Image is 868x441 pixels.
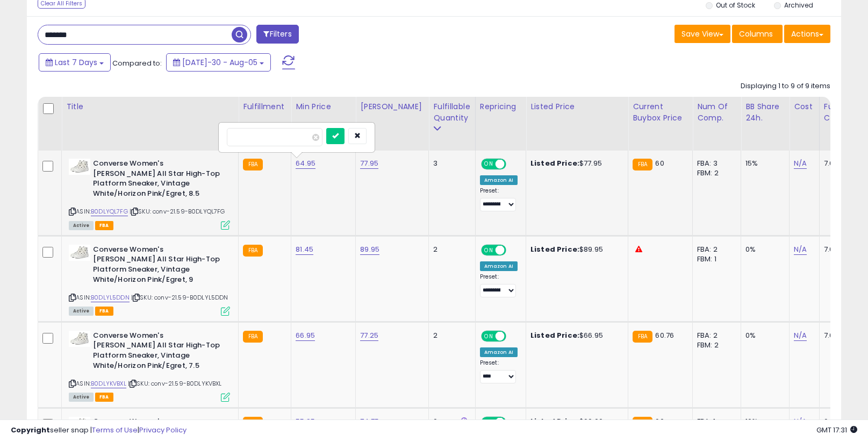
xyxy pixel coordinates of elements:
[633,159,652,170] small: FBA
[697,254,733,264] div: FBM: 1
[93,245,224,287] b: Converse Women's [PERSON_NAME] All Star High-Top Platform Sneaker, Vintage White/Horizon Pink/Egr...
[480,101,521,112] div: Repricing
[93,159,224,201] b: Converse Women's [PERSON_NAME] All Star High-Top Platform Sneaker, Vintage White/Horizon Pink/Egr...
[296,330,315,341] a: 66.95
[91,379,126,388] a: B0DLYKVBXL
[69,331,90,347] img: 31Fe0EIUArL._SL40_.jpg
[741,81,830,91] div: Displaying 1 to 9 of 9 items
[824,159,862,168] div: 7.08
[745,331,781,340] div: 0%
[243,245,263,257] small: FBA
[11,425,186,436] div: seller snap | |
[530,159,620,168] div: $77.95
[69,307,94,316] span: All listings currently available for purchase on Amazon
[633,331,652,343] small: FBA
[784,1,813,10] label: Archived
[296,244,313,255] a: 81.45
[69,159,90,175] img: 31Fe0EIUArL._SL40_.jpg
[69,221,94,230] span: All listings currently available for purchase on Amazon
[69,159,230,229] div: ASIN:
[55,57,97,68] span: Last 7 Days
[482,160,496,169] span: ON
[655,158,664,168] span: 60
[824,331,862,340] div: 7.08
[480,175,518,185] div: Amazon AI
[530,244,579,254] b: Listed Price:
[433,331,467,340] div: 2
[433,101,470,124] div: Fulfillable Quantity
[739,29,773,39] span: Columns
[243,101,286,112] div: Fulfillment
[95,307,113,316] span: FBA
[794,244,807,255] a: N/A
[182,57,257,68] span: [DATE]-30 - Aug-05
[655,330,674,340] span: 60.76
[816,425,857,435] span: 2025-08-16 17:31 GMT
[697,331,733,340] div: FBA: 2
[482,245,496,254] span: ON
[66,101,234,112] div: Title
[11,425,50,435] strong: Copyright
[131,293,228,302] span: | SKU: conv-21.59-B0DLYL5DDN
[166,53,271,72] button: [DATE]-30 - Aug-05
[256,25,298,44] button: Filters
[794,158,807,169] a: N/A
[697,245,733,254] div: FBA: 2
[480,261,518,271] div: Amazon AI
[530,245,620,254] div: $89.95
[530,101,623,112] div: Listed Price
[69,331,230,401] div: ASIN:
[112,58,162,68] span: Compared to:
[697,340,733,350] div: FBM: 2
[784,25,830,43] button: Actions
[95,221,113,230] span: FBA
[69,393,94,402] span: All listings currently available for purchase on Amazon
[93,331,224,373] b: Converse Women's [PERSON_NAME] All Star High-Top Platform Sneaker, Vintage White/Horizon Pink/Egr...
[824,245,862,254] div: 7.08
[633,101,688,124] div: Current Buybox Price
[794,101,815,112] div: Cost
[92,425,138,435] a: Terms of Use
[139,425,186,435] a: Privacy Policy
[130,207,225,216] span: | SKU: conv-21.59-B0DLYQL7FG
[243,331,263,343] small: FBA
[504,160,521,169] span: OFF
[91,293,130,302] a: B0DLYL5DDN
[433,245,467,254] div: 2
[95,393,113,402] span: FBA
[824,101,865,124] div: Fulfillment Cost
[697,168,733,178] div: FBM: 2
[243,159,263,170] small: FBA
[697,101,736,124] div: Num of Comp.
[480,187,518,211] div: Preset:
[480,273,518,297] div: Preset:
[504,245,521,254] span: OFF
[530,158,579,168] b: Listed Price:
[675,25,730,43] button: Save View
[482,331,496,340] span: ON
[732,25,783,43] button: Columns
[504,331,521,340] span: OFF
[360,330,378,341] a: 77.25
[91,207,128,216] a: B0DLYQL7FG
[296,101,351,112] div: Min Price
[745,101,785,124] div: BB Share 24h.
[69,245,90,261] img: 31Fe0EIUArL._SL40_.jpg
[360,244,379,255] a: 89.95
[716,1,755,10] label: Out of Stock
[745,245,781,254] div: 0%
[530,331,620,340] div: $66.95
[794,330,807,341] a: N/A
[745,159,781,168] div: 15%
[360,158,378,169] a: 77.95
[433,159,467,168] div: 3
[69,245,230,315] div: ASIN:
[530,330,579,340] b: Listed Price:
[128,379,222,388] span: | SKU: conv-21.59-B0DLYKVBXL
[480,347,518,357] div: Amazon AI
[697,159,733,168] div: FBA: 3
[360,101,424,112] div: [PERSON_NAME]
[39,53,111,72] button: Last 7 Days
[480,359,518,383] div: Preset:
[296,158,315,169] a: 64.95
